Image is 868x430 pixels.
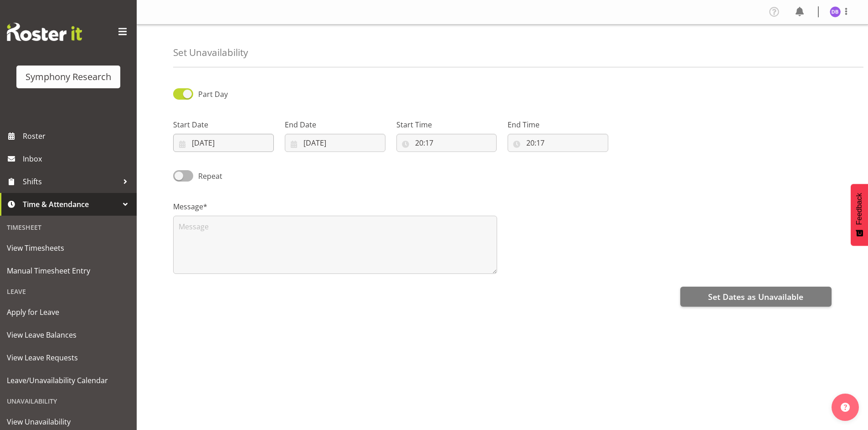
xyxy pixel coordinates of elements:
span: Leave/Unavailability Calendar [7,374,130,387]
span: View Timesheets [7,241,130,255]
span: Apply for Leave [7,305,130,319]
span: Set Dates as Unavailable [708,291,803,303]
span: View Unavailability [7,415,130,429]
a: View Leave Balances [2,324,134,346]
span: Repeat [193,171,222,182]
a: View Leave Requests [2,346,134,369]
span: Roster [23,129,132,143]
span: Feedback [855,193,863,225]
span: View Leave Balances [7,328,130,342]
div: Leave [2,282,134,301]
div: Symphony Research [26,70,111,84]
input: Click to select... [396,134,497,152]
a: Apply for Leave [2,301,134,324]
span: View Leave Requests [7,351,130,364]
span: Manual Timesheet Entry [7,264,130,278]
button: Set Dates as Unavailable [680,287,832,307]
input: Click to select... [173,134,274,152]
img: help-xxl-2.png [841,403,850,412]
input: Click to select... [508,134,608,152]
label: End Time [508,119,608,130]
a: Manual Timesheet Entry [2,259,134,282]
button: Feedback - Show survey [851,184,868,246]
div: Timesheet [2,218,134,237]
span: Shifts [23,175,118,188]
span: Part Day [198,89,228,99]
h4: Set Unavailability [173,47,248,58]
span: Time & Attendance [23,197,118,211]
img: Rosterit website logo [7,23,82,41]
a: View Timesheets [2,237,134,259]
input: Click to select... [285,134,385,152]
a: Leave/Unavailability Calendar [2,369,134,392]
label: Start Time [396,119,497,130]
label: End Date [285,119,385,130]
div: Unavailability [2,392,134,410]
label: Start Date [173,119,274,130]
span: Inbox [23,152,132,166]
label: Message* [173,201,497,212]
img: dawn-belshaw1857.jpg [830,6,841,17]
